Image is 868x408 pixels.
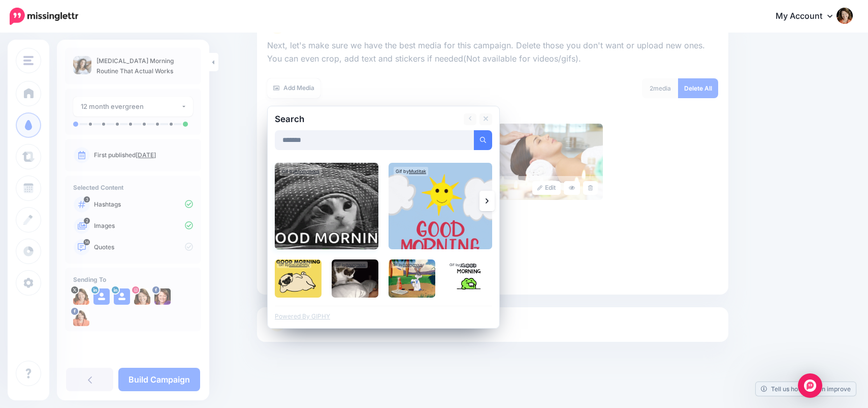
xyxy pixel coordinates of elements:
[84,196,90,202] span: 3
[447,261,478,268] div: Gif by
[756,382,856,396] a: Tell us how we can improve
[94,243,193,252] p: Quotes
[532,181,561,195] a: Edit
[289,263,309,267] a: sosunammy
[267,39,718,66] p: Next, let's make sure we have the best media for this campaign. Delete those you don't want or up...
[334,261,368,268] div: Gif by
[73,56,91,74] img: 0d8148ba5c186b543bc71926d0a535bb_thumb.jpg
[73,97,193,116] button: 12 month evergreen
[93,288,110,305] img: user_default_image.png
[280,167,322,176] div: Gif by
[73,310,89,326] img: 239473918_510667379904857_1832042975517852725_n-bsa98445.jpg
[275,163,378,249] img: Good Morning GIF
[94,221,193,230] p: Images
[73,288,89,305] img: 8nrRCtGg-53407.jpg
[460,263,476,267] a: dricstudio
[389,163,492,249] img: Good Morning Smile GIF
[73,276,193,283] h4: Sending To
[346,263,366,267] a: Anonymous
[678,78,718,98] a: Delete All
[73,184,193,191] h4: Selected Content
[154,288,171,305] img: 309017_10151496304053470_1562374855_n-bsa93322.jpg
[84,239,90,245] span: 14
[650,84,653,92] span: 2
[403,263,423,267] a: Anonymous
[267,34,718,286] div: Select Media
[391,261,425,268] div: Gif by
[295,168,319,174] a: Anonymous
[642,78,679,98] div: media
[267,315,718,342] a: Select Quotes
[134,288,150,305] img: 121827599_117356006659699_2979787071274669351_n-bsa127052.jpg
[114,288,130,305] img: user_default_image.png
[445,259,492,298] img: Good Morning Coffee GIF
[332,259,378,298] img: Tapping Wake Up GIF
[275,312,330,320] a: Powered By GIPHY
[136,151,156,159] a: [DATE]
[389,259,435,298] img: Tired Good Morning GIF
[765,4,853,29] a: My Account
[409,168,426,174] a: Muditak
[267,78,320,98] a: Add Media
[23,56,34,65] img: menu.png
[498,124,603,200] img: 76652693b793fa4ff2a55952a5ab34b2_large.jpg
[277,261,311,268] div: Gif by
[97,56,193,76] p: [MEDICAL_DATA] Morning Routine That Actual Works
[394,167,428,176] div: Gif by
[275,115,304,124] h2: Search
[10,8,78,25] img: Missinglettr
[94,151,193,160] p: First published
[798,373,822,398] div: Open Intercom Messenger
[84,218,90,224] span: 2
[81,101,181,112] div: 12 month evergreen
[275,259,322,298] img: Good Morning Love GIF
[94,200,193,209] p: Hashtags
